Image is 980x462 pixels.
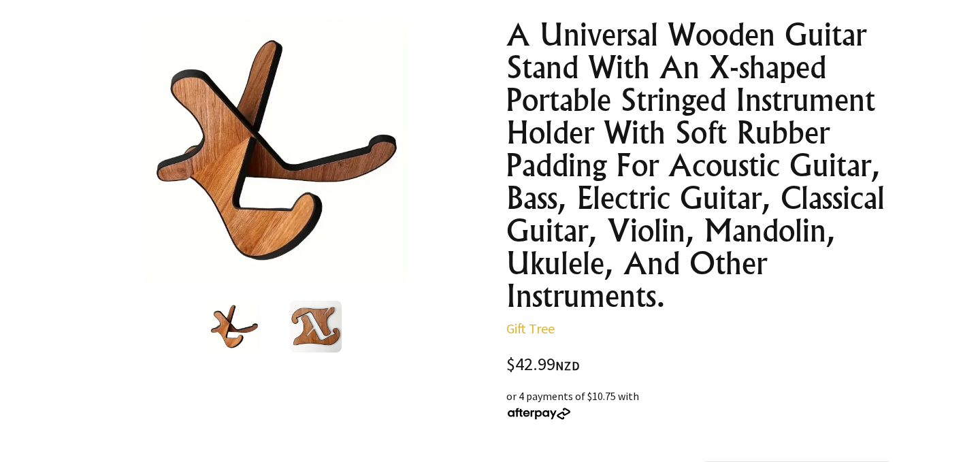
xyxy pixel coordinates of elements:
span: NZD [555,358,580,374]
h1: A Universal Wooden Guitar Stand With An X-shaped Portable Stringed Instrument Holder With Soft Ru... [506,18,904,312]
a: Gift Tree [506,320,555,337]
img: A Universal Wooden Guitar Stand With An X-shaped Portable Stringed Instrument Holder With Soft Ru... [290,301,342,352]
div: $42.99 [506,356,904,374]
div: or 4 payments of $10.75 with [506,388,904,420]
img: Afterpay [506,408,572,420]
img: A Universal Wooden Guitar Stand With An X-shaped Portable Stringed Instrument Holder With Soft Ru... [142,18,407,283]
img: A Universal Wooden Guitar Stand With An X-shaped Portable Stringed Instrument Holder With Soft Ru... [208,301,260,352]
